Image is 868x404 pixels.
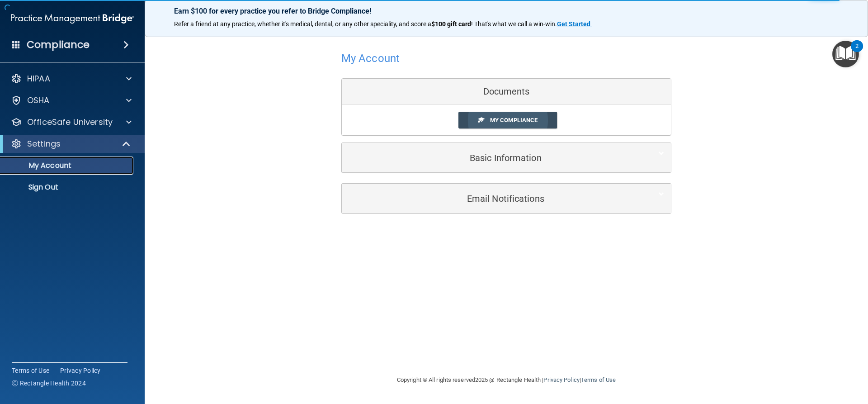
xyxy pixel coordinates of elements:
a: Privacy Policy [60,366,101,375]
span: ! That's what we call a win-win. [471,20,557,28]
div: 2 [855,46,859,58]
img: PMB logo [11,10,134,28]
div: Copyright © All rights reserved 2025 @ Rectangle Health | | [341,366,671,394]
a: HIPAA [11,73,132,84]
a: Terms of Use [581,376,616,383]
p: OfficeSafe University [27,117,113,128]
a: Basic Information [349,147,664,168]
p: Settings [27,138,61,149]
a: Get Started [557,20,592,28]
div: Documents [342,79,671,105]
a: Terms of Use [12,366,49,375]
a: Settings [11,138,131,149]
p: HIPAA [27,73,50,84]
h5: Email Notifications [349,194,637,204]
strong: $100 gift card [431,20,471,28]
p: My Account [6,161,129,170]
h5: Basic Information [349,153,637,163]
h4: My Account [341,52,400,64]
a: OfficeSafe University [11,117,132,128]
p: Earn $100 for every practice you refer to Bridge Compliance! [174,7,839,15]
a: OSHA [11,95,132,106]
h4: Compliance [27,38,90,51]
button: Open Resource Center, 2 new notifications [832,41,859,67]
span: My Compliance [490,117,538,124]
p: Sign Out [6,183,129,192]
span: Ⓒ Rectangle Health 2024 [12,379,86,388]
strong: Get Started [557,20,590,28]
span: Refer a friend at any practice, whether it's medical, dental, or any other speciality, and score a [174,20,431,28]
a: Privacy Policy [543,376,579,383]
a: Email Notifications [349,188,664,209]
p: OSHA [27,95,50,106]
